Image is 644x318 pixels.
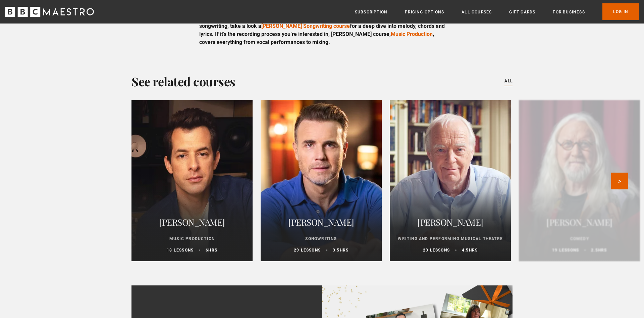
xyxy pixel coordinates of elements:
abbr: hrs [469,248,478,253]
a: All Courses [462,9,492,15]
a: All [504,78,513,85]
a: Subscription [355,9,387,15]
h2: [PERSON_NAME] [269,214,374,230]
p: Comedy [527,236,632,242]
abbr: hrs [208,248,217,253]
a: [PERSON_NAME] Songwriting course [261,23,350,29]
p: 23 lessons [423,247,450,253]
p: 3.5 [333,247,348,253]
p: 29 lessons [294,247,321,253]
p: 4.5 [462,247,478,253]
p: Music Production [140,236,245,242]
a: Gift Cards [509,9,535,15]
svg: BBC Maestro [5,7,94,17]
a: Log In [602,3,639,20]
nav: Primary [355,3,639,20]
a: Music Production [391,31,433,37]
h2: [PERSON_NAME] [140,214,245,230]
a: Pricing Options [405,9,444,15]
h2: See related courses [131,73,235,89]
a: [PERSON_NAME] Music Production 18 lessons 6hrs [131,100,253,261]
h2: [PERSON_NAME] [398,214,503,230]
p: Songwriting [269,236,374,242]
a: For business [553,9,585,15]
a: [PERSON_NAME] Songwriting 29 lessons 3.5hrs [261,100,382,261]
abbr: hrs [598,248,607,253]
abbr: hrs [340,248,349,253]
p: 18 lessons [167,247,194,253]
h2: [PERSON_NAME] [527,214,632,230]
p: Writing and Performing Musical Theatre [398,236,503,242]
a: [PERSON_NAME] Writing and Performing Musical Theatre 23 lessons 4.5hrs [390,100,511,261]
p: 2.5 [591,247,607,253]
p: 19 lessons [552,247,579,253]
a: [PERSON_NAME] Comedy 19 lessons 2.5hrs [519,100,640,261]
p: 6 [206,247,217,253]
